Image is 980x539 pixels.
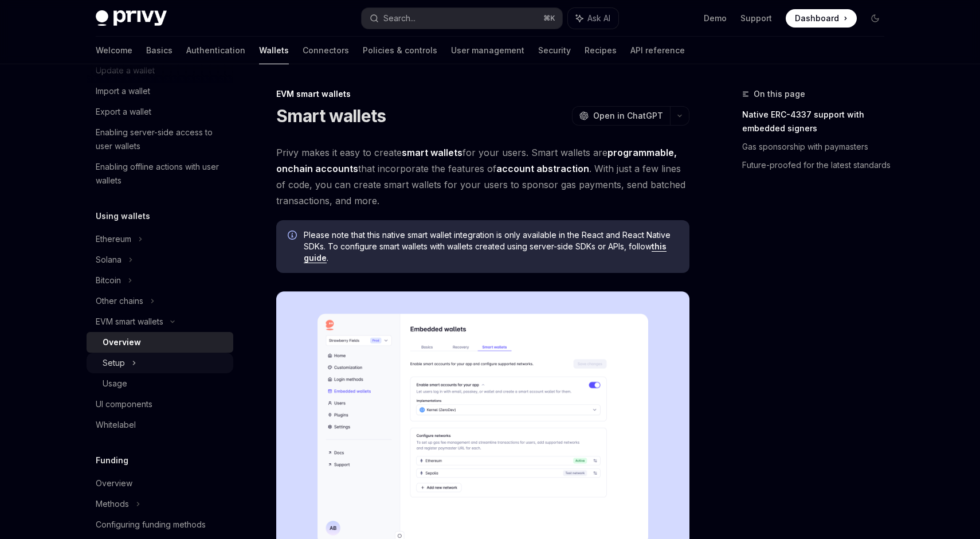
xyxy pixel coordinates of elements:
[96,294,143,308] div: Other chains
[304,229,678,264] span: Please note that this native smart wallet integration is only available in the React and React Na...
[786,9,857,28] a: Dashboard
[276,88,689,100] div: EVM smart wallets
[146,37,173,64] a: Basics
[496,163,589,175] a: account abstraction
[402,147,462,158] strong: smart wallets
[87,514,233,535] a: Configuring funding methods
[87,415,233,435] a: Whitelabel
[96,476,132,490] div: Overview
[87,332,233,353] a: Overview
[742,156,893,174] a: Future-proofed for the latest standards
[103,335,141,349] div: Overview
[543,14,555,23] span: ⌘ K
[87,122,233,157] a: Enabling server-side access to user wallets
[96,232,131,246] div: Ethereum
[96,454,128,467] h5: Funding
[96,37,132,64] a: Welcome
[572,106,670,126] button: Open in ChatGPT
[742,138,893,156] a: Gas sponsorship with paymasters
[87,81,233,101] a: Import a wallet
[568,8,618,29] button: Ask AI
[587,13,610,24] span: Ask AI
[754,87,805,101] span: On this page
[538,37,571,64] a: Security
[303,37,349,64] a: Connectors
[96,10,167,26] img: dark logo
[740,13,772,24] a: Support
[585,37,617,64] a: Recipes
[96,209,150,223] h5: Using wallets
[96,274,121,287] div: Bitcoin
[103,377,127,390] div: Usage
[87,101,233,122] a: Export a wallet
[276,106,386,126] h1: Smart wallets
[96,253,121,267] div: Solana
[593,110,663,122] span: Open in ChatGPT
[630,37,685,64] a: API reference
[96,518,206,532] div: Configuring funding methods
[866,9,884,28] button: Toggle dark mode
[96,126,226,153] div: Enabling server-side access to user wallets
[87,373,233,394] a: Usage
[742,106,893,138] a: Native ERC-4337 support with embedded signers
[363,37,437,64] a: Policies & controls
[795,13,839,24] span: Dashboard
[186,37,245,64] a: Authentication
[704,13,727,24] a: Demo
[259,37,289,64] a: Wallets
[96,160,226,188] div: Enabling offline actions with user wallets
[87,394,233,415] a: UI components
[96,497,129,511] div: Methods
[103,356,125,370] div: Setup
[96,315,163,329] div: EVM smart wallets
[362,8,562,29] button: Search...⌘K
[383,11,415,25] div: Search...
[96,84,150,98] div: Import a wallet
[96,397,152,411] div: UI components
[87,157,233,191] a: Enabling offline actions with user wallets
[288,231,299,242] svg: Info
[276,144,689,209] span: Privy makes it easy to create for your users. Smart wallets are that incorporate the features of ...
[96,105,151,119] div: Export a wallet
[87,473,233,494] a: Overview
[451,37,524,64] a: User management
[96,418,136,432] div: Whitelabel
